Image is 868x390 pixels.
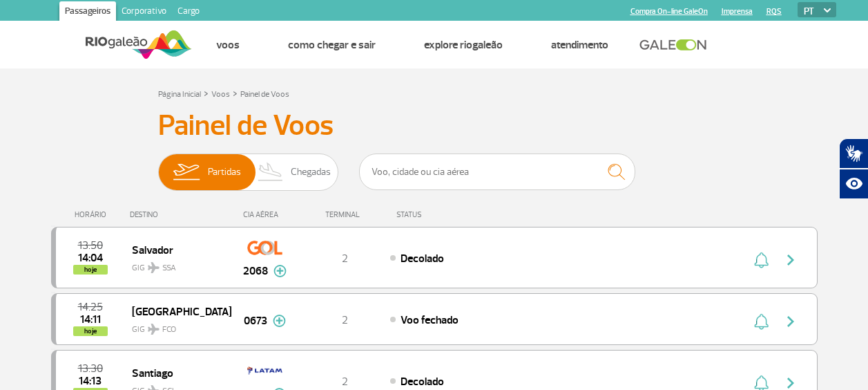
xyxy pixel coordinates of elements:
img: seta-direita-painel-voo.svg [782,313,799,330]
a: Como chegar e sair [288,38,376,52]
h3: Painel de Voos [158,109,711,143]
img: destiny_airplane.svg [148,262,160,273]
img: seta-direita-painel-voo.svg [782,252,799,268]
span: Partidas [208,154,241,190]
div: TERMINAL [300,210,389,219]
span: Santiago [132,364,220,382]
a: Atendimento [551,38,608,52]
img: mais-info-painel-voo.svg [273,265,287,277]
div: HORÁRIO [55,210,131,219]
a: Imprensa [722,7,753,16]
span: 2 [342,375,348,389]
a: Voos [216,38,240,52]
img: sino-painel-voo.svg [754,252,769,268]
a: Painel de Voos [240,89,289,100]
span: 2025-09-27 13:50:00 [78,241,103,250]
a: Página Inicial [158,89,201,100]
span: Salvador [132,241,220,259]
span: 2025-09-27 14:11:16 [80,315,101,324]
a: Passageiros [59,1,116,24]
span: Decolado [401,252,444,266]
a: Voos [211,89,230,100]
img: sino-painel-voo.svg [754,313,769,330]
span: 2025-09-27 14:25:00 [78,302,103,312]
input: Voo, cidade ou cia aérea [359,154,635,190]
span: 2025-09-27 13:30:00 [78,364,103,373]
span: 2025-09-27 14:04:56 [78,253,103,263]
div: STATUS [389,210,502,219]
a: Explore RIOgaleão [424,38,503,52]
img: mais-info-painel-voo.svg [273,315,286,327]
span: SSA [162,262,176,275]
a: Corporativo [116,1,172,24]
span: Voo fechado [401,313,459,327]
a: RQS [766,7,782,16]
span: [GEOGRAPHIC_DATA] [132,302,220,320]
img: destiny_airplane.svg [148,324,160,335]
span: GIG [132,254,220,275]
div: DESTINO [130,210,231,219]
span: 2 [342,252,348,266]
img: slider-desembarque [251,154,291,190]
button: Abrir tradutor de língua de sinais. [839,138,868,169]
a: Compra On-line GaleOn [630,7,708,16]
div: CIA AÉREA [231,210,300,219]
a: > [204,85,209,101]
a: > [233,85,238,101]
span: GIG [132,316,220,336]
span: hoje [73,265,108,275]
span: 2 [342,313,348,327]
span: 0673 [244,313,267,329]
span: Chegadas [291,154,331,190]
a: Cargo [172,1,205,24]
span: FCO [162,324,176,336]
img: slider-embarque [164,154,208,190]
span: 2025-09-27 14:13:17 [79,376,102,386]
span: Decolado [401,375,444,389]
button: Abrir recursos assistivos. [839,169,868,199]
div: Plugin de acessibilidade da Hand Talk. [839,138,868,199]
span: 2068 [243,263,268,279]
span: hoje [73,326,108,336]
